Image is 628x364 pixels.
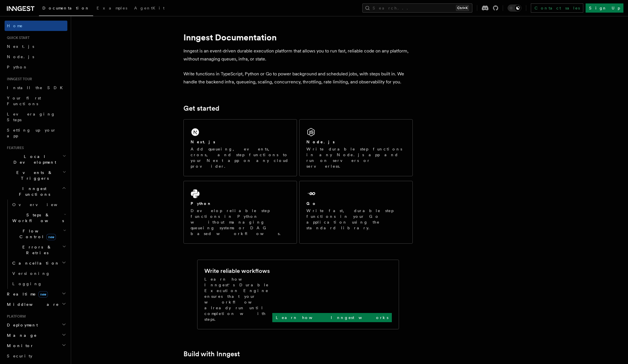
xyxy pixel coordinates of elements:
[10,199,67,210] a: Overview
[531,3,583,13] a: Contact sales
[306,208,406,231] p: Write fast, durable step functions in your Go application using the standard library.
[191,146,290,169] p: Add queueing, events, crons, and step functions to your Next app on any cloud provider.
[97,6,127,10] span: Examples
[7,128,56,138] span: Setting up your app
[183,70,413,86] p: Write functions in TypeScript, Python or Go to power background and scheduled jobs, with steps bu...
[5,109,67,125] a: Leveraging Steps
[362,3,472,13] button: Search...Ctrl+K
[5,62,67,72] a: Python
[39,2,93,16] a: Documentation
[299,181,413,244] a: GoWrite fast, durable step functions in your Go application using the standard library.
[183,47,413,63] p: Inngest is an event-driven durable execution platform that allows you to run fast, reliable code ...
[586,3,623,13] a: Sign Up
[134,6,165,10] span: AgentKit
[183,181,297,244] a: PythonDevelop reliable step functions in Python without managing queueing systems or DAG based wo...
[5,77,32,81] span: Inngest tour
[46,234,56,240] span: new
[5,302,59,307] span: Middleware
[5,52,67,62] a: Node.js
[5,21,67,31] a: Home
[5,291,48,297] span: Realtime
[272,313,392,322] a: Learn how Inngest works
[93,2,131,15] a: Examples
[5,314,26,319] span: Platform
[191,201,212,206] h2: Python
[183,119,297,176] a: Next.jsAdd queueing, events, crons, and step functions to your Next app on any cloud provider.
[10,228,63,240] span: Flow Control
[183,32,413,42] h1: Inngest Documentation
[5,41,67,52] a: Next.js
[204,267,270,275] h2: Write reliable workflows
[183,350,240,358] a: Build with Inngest
[456,5,469,11] kbd: Ctrl+K
[7,65,28,69] span: Python
[12,281,42,286] span: Logging
[5,299,67,310] button: Middleware
[191,139,215,145] h2: Next.js
[5,332,37,338] span: Manage
[7,96,41,106] span: Your first Functions
[7,112,55,122] span: Leveraging Steps
[5,167,67,183] button: Events & Triggers
[5,343,34,349] span: Monitor
[508,5,521,11] button: Toggle dark mode
[131,2,168,15] a: AgentKit
[306,146,406,169] p: Write durable step functions in any Node.js app and run on servers or serverless.
[7,54,34,59] span: Node.js
[5,93,67,109] a: Your first Functions
[5,170,62,181] span: Events & Triggers
[10,258,67,268] button: Cancellation
[5,322,38,328] span: Deployment
[5,351,67,361] a: Security
[10,260,60,266] span: Cancellation
[276,315,388,320] p: Learn how Inngest works
[10,268,67,279] a: Versioning
[5,340,67,351] button: Monitor
[204,276,272,322] p: Learn how Inngest's Durable Execution Engine ensures that your workflow already run until complet...
[7,85,66,90] span: Install the SDK
[5,125,67,141] a: Setting up your app
[191,208,290,236] p: Develop reliable step functions in Python without managing queueing systems or DAG based workflows.
[5,320,67,330] button: Deployment
[10,226,67,242] button: Flow Controlnew
[10,212,64,224] span: Steps & Workflows
[5,154,62,165] span: Local Development
[7,354,32,358] span: Security
[5,330,67,340] button: Manage
[12,271,50,276] span: Versioning
[306,139,335,145] h2: Node.js
[5,83,67,93] a: Install the SDK
[5,146,24,150] span: Features
[5,186,62,197] span: Inngest Functions
[299,119,413,176] a: Node.jsWrite durable step functions in any Node.js app and run on servers or serverless.
[42,6,90,10] span: Documentation
[5,151,67,167] button: Local Development
[183,104,219,112] a: Get started
[12,202,71,207] span: Overview
[38,291,48,298] span: new
[5,36,30,40] span: Quick start
[306,201,317,206] h2: Go
[5,289,67,299] button: Realtimenew
[7,44,34,49] span: Next.js
[10,244,62,256] span: Errors & Retries
[7,23,23,29] span: Home
[10,242,67,258] button: Errors & Retries
[10,210,67,226] button: Steps & Workflows
[5,183,67,199] button: Inngest Functions
[10,279,67,289] a: Logging
[5,199,67,289] div: Inngest Functions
